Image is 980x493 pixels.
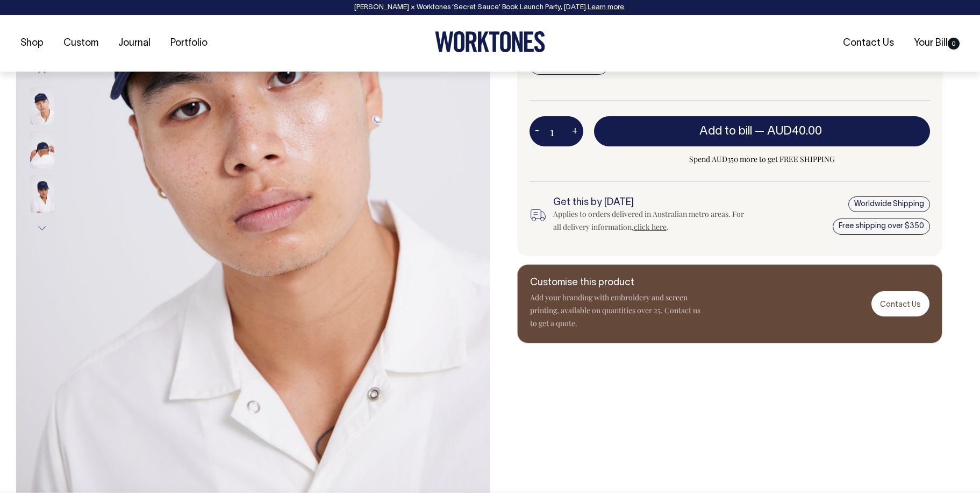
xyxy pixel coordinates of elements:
span: — [755,126,825,137]
a: Custom [59,34,103,52]
h6: Get this by [DATE] [553,198,748,208]
button: Next [34,216,50,241]
img: dark-navy [30,87,54,125]
p: Add your branding with embroidery and screen printing, available on quantities over 25. Contact u... [530,291,702,330]
button: Previous [34,60,50,84]
button: - [530,121,545,142]
span: Spend AUD350 more to get FREE SHIPPING [594,153,931,166]
a: Portfolio [166,34,212,52]
a: Contact Us [839,34,898,52]
div: [PERSON_NAME] × Worktones ‘Secret Sauce’ Book Launch Party, [DATE]. . [11,4,969,11]
h6: Customise this product [530,278,702,288]
div: Applies to orders delivered in Australian metro areas. For all delivery information, . [553,208,748,234]
button: Add to bill —AUD40.00 [594,116,931,146]
span: AUD40.00 [767,126,822,137]
a: Learn more [588,4,624,11]
a: Your Bill0 [910,34,964,52]
button: + [567,121,583,142]
a: click here [634,222,667,232]
img: dark-navy [30,175,54,213]
span: Add to bill [699,126,752,137]
a: Shop [16,34,48,52]
span: 0 [948,38,960,50]
a: Journal [114,34,155,52]
a: Contact Us [871,291,929,316]
img: dark-navy [30,131,54,169]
